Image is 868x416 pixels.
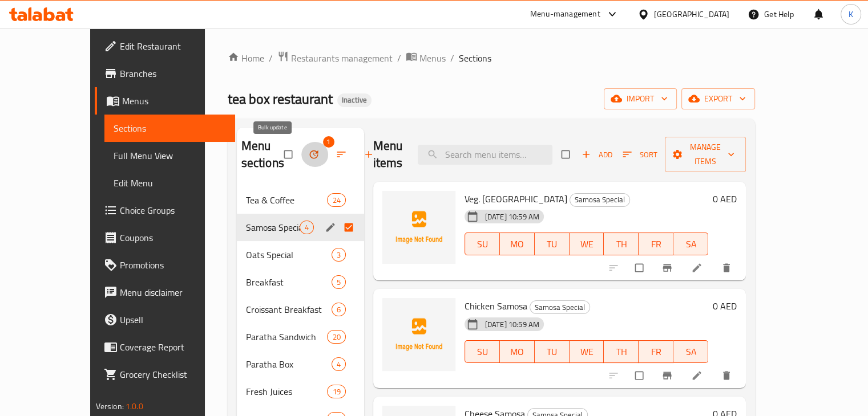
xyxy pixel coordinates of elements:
button: Sort [620,146,660,164]
span: WE [574,344,600,360]
span: Oats Special [246,248,332,262]
div: items [332,248,346,262]
button: export [681,88,755,109]
span: Edit Menu [114,176,226,190]
span: Inactive [337,95,372,105]
button: Branch-specific-item [655,363,682,388]
a: Edit Restaurant [95,32,235,60]
div: Samosa Special4edit [237,214,364,241]
span: MO [504,236,530,252]
span: Manage items [674,140,737,169]
div: [GEOGRAPHIC_DATA] [654,8,729,21]
nav: breadcrumb [228,51,756,66]
span: 1.0.0 [126,399,143,414]
span: [DATE] 10:59 AM [481,319,544,330]
h2: Menu items [373,137,405,172]
span: Select to update [628,257,652,279]
div: Paratha Sandwich20 [237,323,364,350]
span: 24 [328,195,345,206]
span: Paratha Box [246,357,332,371]
a: Choice Groups [95,197,235,224]
span: Samosa Special [246,221,300,234]
div: items [332,357,346,371]
div: Samosa Special [570,193,630,207]
a: Menus [406,51,446,66]
span: Sort items [615,146,665,164]
span: SA [678,344,704,360]
input: search [418,145,552,165]
a: Edit menu item [691,370,705,381]
span: Sort sections [329,142,356,167]
span: Select section [555,144,579,165]
span: MO [504,344,530,360]
a: Grocery Checklist [95,361,235,388]
div: Croissant Breakfast6 [237,296,364,323]
span: Add [582,148,612,161]
button: TH [604,233,639,255]
button: SA [673,340,708,363]
span: Veg. [GEOGRAPHIC_DATA] [465,190,567,207]
span: Grocery Checklist [120,368,226,381]
span: FR [643,236,669,252]
button: FR [639,233,673,255]
div: Inactive [337,93,372,107]
span: [DATE] 10:59 AM [481,211,544,222]
button: delete [714,363,741,388]
a: Sections [104,115,235,142]
span: Menus [419,51,446,65]
button: MO [500,233,535,255]
div: Breakfast5 [237,268,364,296]
div: Fresh Juices19 [237,378,364,405]
span: TH [608,236,634,252]
span: Sort [623,148,657,161]
button: import [604,88,677,109]
span: 6 [332,304,345,315]
button: TH [604,340,639,363]
li: / [450,51,454,65]
h2: Menu sections [241,137,284,172]
span: Upsell [120,313,226,327]
span: K [849,8,853,21]
span: Breakfast [246,275,332,289]
span: Select all sections [277,144,301,165]
span: 1 [323,136,334,148]
span: 3 [332,250,345,260]
span: Sections [114,121,226,135]
button: delete [714,255,741,280]
span: Chicken Samosa [465,297,527,315]
div: Paratha Box4 [237,350,364,378]
span: Coverage Report [120,340,226,354]
span: import [613,92,668,106]
div: Samosa Special [530,300,590,314]
button: TU [535,340,570,363]
span: Select to update [628,365,652,386]
span: export [691,92,746,106]
img: Chicken Samosa [382,298,455,371]
button: edit [323,220,340,235]
button: MO [500,340,535,363]
button: SA [673,233,708,255]
span: Full Menu View [114,149,226,162]
span: Edit Restaurant [120,39,226,53]
a: Promotions [95,251,235,279]
div: items [327,330,345,344]
span: Restaurants management [291,51,393,65]
a: Restaurants management [277,51,393,66]
span: tea box restaurant [228,86,333,112]
button: FR [639,340,673,363]
span: TU [539,344,565,360]
button: SU [465,340,500,363]
span: Fresh Juices [246,385,328,398]
a: Menu disclaimer [95,279,235,306]
div: Menu-management [530,7,600,21]
a: Full Menu View [104,142,235,169]
a: Branches [95,60,235,87]
img: Veg. Samosa [382,191,455,264]
span: Promotions [120,258,226,272]
div: items [327,385,345,398]
a: Menus [95,87,235,115]
a: Edit menu item [691,262,705,274]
